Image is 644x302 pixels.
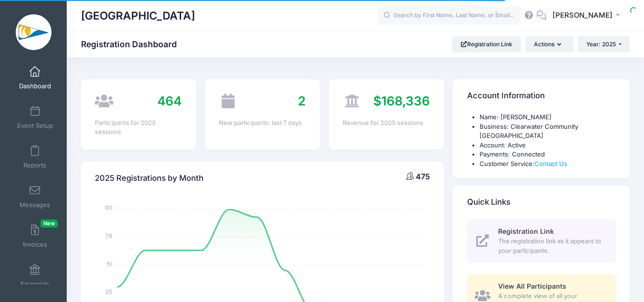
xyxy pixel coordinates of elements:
[467,83,545,110] h4: Account Information
[12,219,58,253] a: InvoicesNew
[81,39,185,49] h1: Registration Dashboard
[498,227,554,235] span: Registration Link
[23,240,47,249] span: Invoices
[81,5,195,27] h1: [GEOGRAPHIC_DATA]
[452,36,521,52] a: Registration Link
[552,10,613,21] span: [PERSON_NAME]
[578,36,630,52] button: Year: 2025
[17,122,53,130] span: Event Setup
[20,280,50,288] span: Financials
[105,204,112,212] tspan: 101
[41,219,58,228] span: New
[546,5,630,27] button: [PERSON_NAME]
[95,118,182,137] div: Participants for 2025 sessions
[298,94,306,108] span: 2
[480,159,616,169] li: Customer Service:
[12,180,58,213] a: Messages
[534,160,567,167] a: Contact Us
[480,150,616,159] li: Payments: Connected
[12,140,58,174] a: Reports
[343,118,429,128] div: Revenue for 2025 sessions
[480,141,616,150] li: Account: Active
[12,61,58,94] a: Dashboard
[373,94,430,108] span: $168,336
[157,94,182,108] span: 464
[498,282,566,290] span: View All Participants
[107,260,112,268] tspan: 51
[480,122,616,141] li: Business: Clearwater Community [GEOGRAPHIC_DATA]
[586,41,616,48] span: Year: 2025
[105,288,112,296] tspan: 25
[467,219,616,263] a: Registration Link The registration link as it appears to your participants.
[416,172,430,181] span: 475
[95,165,204,192] h4: 2025 Registrations by Month
[467,189,511,216] h4: Quick Links
[525,36,573,52] button: Actions
[23,161,46,169] span: Reports
[480,113,616,122] li: Name: [PERSON_NAME]
[498,237,605,255] span: The registration link as it appears to your participants.
[12,259,58,292] a: Financials
[20,201,50,209] span: Messages
[219,118,306,128] div: New participants: last 7 days
[19,82,51,90] span: Dashboard
[378,6,521,25] input: Search by First Name, Last Name, or Email...
[16,14,51,50] img: Clearwater Community Sailing Center
[105,231,112,240] tspan: 76
[12,101,58,134] a: Event Setup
